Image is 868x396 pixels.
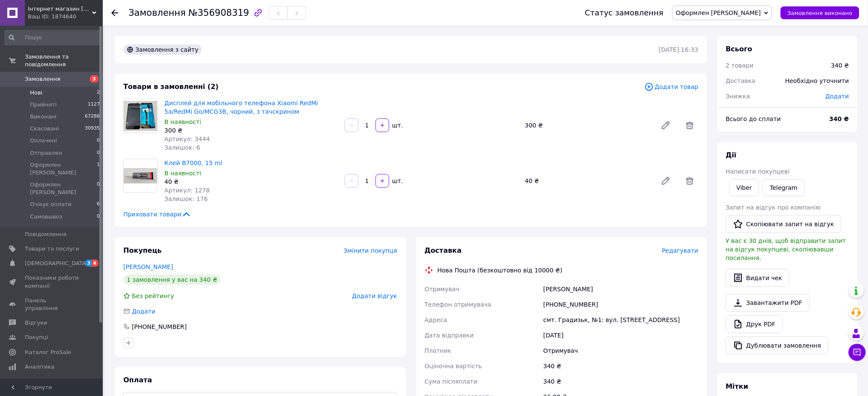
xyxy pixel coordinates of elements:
[123,275,221,285] div: 1 замовлення у вас на 340 ₴
[97,137,100,145] span: 0
[344,247,397,254] span: Змінити покупця
[435,266,565,275] div: Нова Пошта (безкоштовно від 10000 ₴)
[662,247,698,254] span: Редагувати
[164,195,208,202] span: Залишок: 176
[726,168,790,175] span: Написати покупцеві
[425,378,478,385] span: Сума післяплати
[124,101,157,131] img: Дисплей для мобільного телефона Xiaomi RedMi 5a/RedMi Go/MCG3B, чорний, з тачскрином
[542,343,700,358] div: Отримувач
[30,201,72,208] span: Очікує оплати
[97,201,100,208] span: 6
[542,374,700,389] div: 340 ₴
[25,231,66,238] span: Повідомлення
[124,168,157,183] img: Клей B7000, 15 ml
[780,71,854,90] div: Необхідно уточнити
[123,44,202,55] div: Замовлення з сайту
[164,170,201,177] span: В наявності
[164,160,222,166] a: Клей B7000, 15 ml
[97,89,100,97] span: 2
[425,316,447,323] span: Адреса
[425,332,474,339] span: Дата відправки
[90,75,98,83] span: 3
[390,177,404,185] div: шт.
[657,172,674,189] a: Редагувати
[425,286,459,293] span: Отримувач
[97,213,100,221] span: 0
[726,93,750,100] span: Знижка
[352,293,397,299] span: Додати відгук
[128,8,186,18] span: Замовлення
[681,117,698,134] span: Видалити
[425,347,452,354] span: Платник
[85,113,100,121] span: 67286
[726,269,790,287] button: Видати чек
[30,113,57,121] span: Виконані
[132,308,155,315] span: Додати
[726,315,783,333] a: Друк PDF
[164,126,338,135] div: 300 ₴
[123,263,173,270] a: [PERSON_NAME]
[164,118,201,125] span: В наявності
[92,260,98,267] span: 4
[542,312,700,328] div: смт. Градизьк, №1: вул. [STREET_ADDRESS]
[85,260,92,267] span: 3
[25,363,54,371] span: Аналітика
[88,101,100,109] span: 1127
[25,378,79,393] span: Інструменти веб-майстра та SEO
[123,83,219,91] span: Товари в замовленні (2)
[123,246,162,254] span: Покупець
[659,46,698,53] time: [DATE] 16:33
[787,10,853,16] span: Замовлення виконано
[132,293,174,299] span: Без рейтингу
[25,297,79,312] span: Панель управління
[657,117,674,134] a: Редагувати
[522,175,654,187] div: 40 ₴
[30,213,62,221] span: Самовывоз
[726,77,755,84] span: Доставка
[25,260,88,267] span: [DEMOGRAPHIC_DATA]
[585,9,664,17] div: Статус замовлення
[164,100,318,115] a: Дисплей для мобільного телефона Xiaomi RedMi 5a/RedMi Go/MCG3B, чорний, з тачскрином
[164,187,210,194] span: Артикул: 1278
[726,382,749,390] span: Мітки
[30,101,57,109] span: Прийняті
[425,363,482,369] span: Оціночна вартість
[681,172,698,189] span: Видалити
[542,281,700,297] div: [PERSON_NAME]
[726,151,737,159] span: Дії
[729,179,759,196] a: Viber
[25,334,48,341] span: Покупці
[164,144,200,151] span: Залишок: 6
[425,246,462,254] span: Доставка
[542,328,700,343] div: [DATE]
[30,161,97,177] span: Оформлен [PERSON_NAME]
[726,45,752,53] span: Всього
[164,177,338,186] div: 40 ₴
[85,125,100,133] span: 30935
[30,181,97,196] span: Оформлен [PERSON_NAME]
[30,125,59,133] span: Скасовані
[30,137,57,145] span: Оплачені
[30,89,42,97] span: Нові
[25,53,103,68] span: Замовлення та повідомлення
[542,297,700,312] div: [PHONE_NUMBER]
[28,5,92,13] span: Інтернет магазин megaget.com.ua
[30,149,62,157] span: Отправлен
[25,274,79,290] span: Показники роботи компанії
[781,6,859,19] button: Замовлення виконано
[425,301,492,308] span: Телефон отримувача
[123,376,152,384] span: Оплата
[390,121,404,130] div: шт.
[726,294,810,312] a: Завантажити PDF
[97,149,100,157] span: 0
[25,349,71,356] span: Каталог ProSale
[763,179,805,196] a: Telegram
[123,210,191,219] span: Приховати товари
[644,82,698,92] span: Додати товар
[726,204,821,211] span: Запит на відгук про компанію
[25,319,47,327] span: Відгуки
[542,358,700,374] div: 340 ₴
[676,9,761,16] span: Оформлен [PERSON_NAME]
[25,245,79,253] span: Товари та послуги
[164,136,210,142] span: Артикул: 3444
